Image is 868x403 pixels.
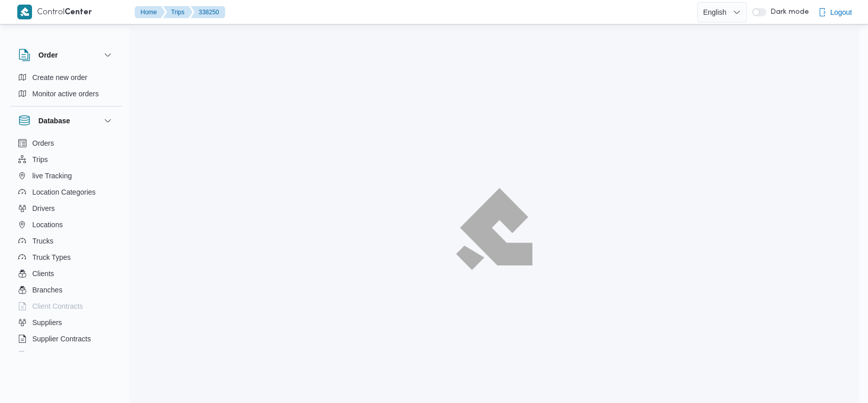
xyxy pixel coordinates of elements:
span: Trips [33,153,48,166]
b: Center [65,9,92,16]
h3: Order [39,49,58,61]
span: Drivers [33,202,55,214]
button: Clients [14,265,118,282]
button: Home [135,6,165,18]
button: Trips [14,151,118,168]
h3: Database [39,115,70,127]
span: Monitor active orders [33,88,99,100]
button: 338250 [191,6,225,18]
button: Suppliers [14,314,118,331]
img: ILLA Logo [462,194,527,263]
button: Client Contracts [14,298,118,314]
span: Branches [33,284,63,296]
button: Devices [14,347,118,363]
span: Locations [33,219,63,231]
img: X8yXhbKr1z7QwAAAABJRU5ErkJggg== [17,5,32,19]
button: Trucks [14,233,118,249]
button: Location Categories [14,184,118,200]
span: Trucks [33,235,53,247]
span: Orders [33,137,54,149]
button: Trips [163,6,193,18]
span: Dark mode [766,8,809,16]
button: Branches [14,282,118,298]
span: Logout [830,6,852,18]
span: Client Contracts [33,300,83,312]
span: Truck Types [33,251,71,263]
div: Database [10,135,122,356]
button: Truck Types [14,249,118,265]
span: Devices [33,349,58,361]
button: Locations [14,217,118,233]
button: Drivers [14,200,118,217]
span: Suppliers [33,316,62,329]
button: Monitor active orders [14,86,118,102]
button: Create new order [14,69,118,86]
button: Logout [814,2,856,22]
div: Order [10,69,122,106]
button: live Tracking [14,168,118,184]
span: live Tracking [33,170,72,182]
button: Supplier Contracts [14,331,118,347]
span: Clients [33,267,54,280]
span: Supplier Contracts [33,333,91,345]
button: Database [18,115,114,127]
span: Create new order [33,71,87,84]
button: Order [18,49,114,61]
span: Location Categories [33,186,96,198]
button: Orders [14,135,118,151]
